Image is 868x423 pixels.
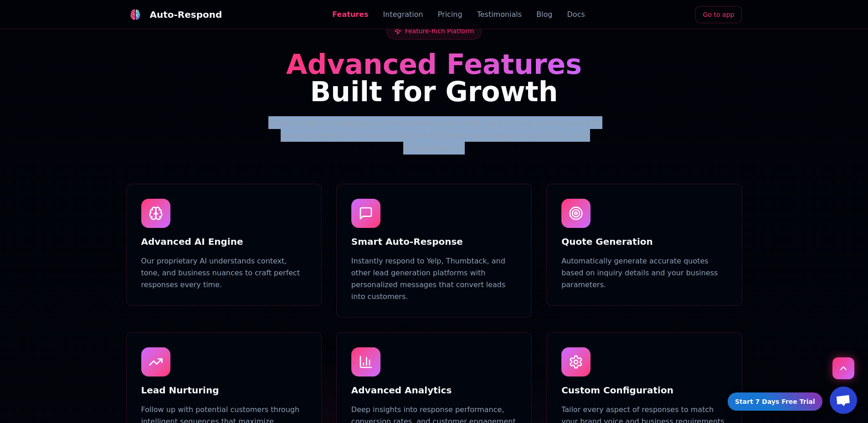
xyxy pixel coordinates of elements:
[141,235,307,248] h3: Advanced AI Engine
[567,9,585,20] a: Docs
[561,255,727,291] p: Automatically generate accurate quotes based on inquiry details and your business parameters.
[259,116,609,155] p: Every feature designed to maximize your lead conversion and automate your customer communication ...
[695,6,742,23] a: Go to app
[727,392,823,411] a: Start 7 Days Free Trial
[351,384,517,397] h3: Advanced Analytics
[405,26,474,36] span: Feature-Rich Platform
[351,255,517,303] p: Instantly respond to Yelp, Thumbtack, and other lead generation platforms with personalized messa...
[536,9,552,20] a: Blog
[129,9,141,20] img: Auto-Respond Logo
[310,76,558,108] span: Built for Growth
[561,235,727,248] h3: Quote Generation
[141,255,307,291] p: Our proprietary AI understands context, tone, and business nuances to craft perfect responses eve...
[383,9,423,20] a: Integration
[477,9,522,20] a: Testimonials
[126,5,222,24] a: Auto-Respond LogoAuto-Respond
[150,8,222,21] div: Auto-Respond
[561,384,727,397] h3: Custom Configuration
[286,48,582,80] span: Advanced Features
[141,384,307,397] h3: Lead Nurturing
[351,235,517,248] h3: Smart Auto-Response
[332,9,368,20] a: Features
[438,9,462,20] a: Pricing
[830,387,857,414] div: Open chat
[832,357,854,379] button: Scroll to top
